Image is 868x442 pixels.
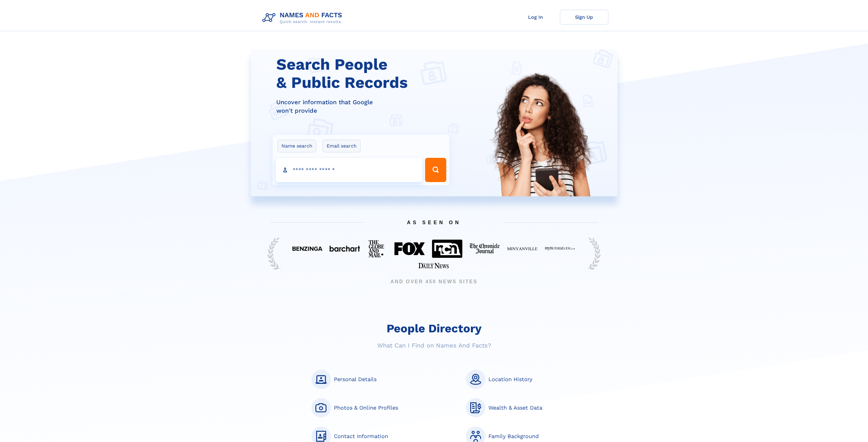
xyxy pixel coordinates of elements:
a: Log In [511,10,560,25]
img: Featured on NCN [432,240,462,258]
img: Search People and Public records [486,71,598,227]
img: Featured on The Chronicle Journal [470,243,500,254]
div: Photos & Online Profiles [334,404,398,411]
h1: Search People & Public Records [276,55,453,92]
div: Contact Information [334,433,388,439]
img: Featured on FOX 40 [394,242,425,255]
div: Family Background [488,433,539,439]
a: Sign Up [560,10,608,25]
button: Search Button [425,158,446,182]
img: Featured on My Mother Lode [545,247,575,251]
div: Wealth & Asset Data [488,404,542,411]
img: Featured on The Globe And Mail [367,239,387,259]
span: AND OVER 450 NEWS SITES [261,278,607,285]
div: Personal Details [334,376,377,382]
img: Featured on Benzinga [292,247,322,251]
input: search input [276,158,422,182]
img: Featured on BarChart [330,246,360,251]
label: Email search [323,140,361,152]
h2: People Directory [260,322,608,335]
div: What Can I Find on Names And Facts? [260,342,608,349]
span: AS SEEN ON [261,212,607,233]
label: Name search [278,140,316,152]
img: Featured on Starkville Daily News [418,263,449,268]
img: Featured on Minyanville [507,247,537,251]
div: Uncover information that Google won't provide [276,98,453,115]
img: Logo Names and Facts [260,10,347,26]
div: Location History [488,376,532,382]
